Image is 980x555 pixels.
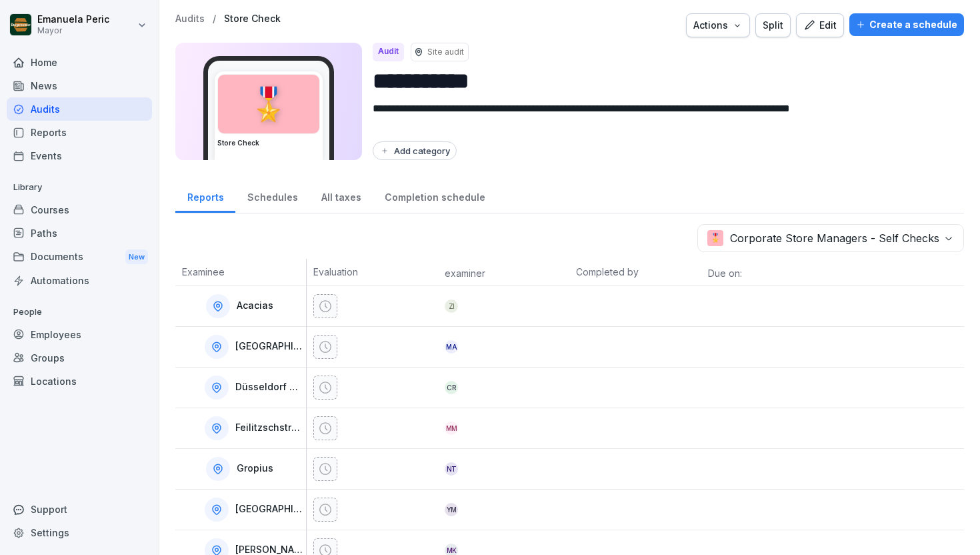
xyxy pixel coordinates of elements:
a: Completion schedule [373,179,497,213]
font: Settings [31,527,69,538]
font: News [31,80,57,91]
font: Support [31,504,67,515]
font: [PERSON_NAME] [235,544,311,555]
font: Employees [31,329,81,340]
font: MA [446,343,457,351]
a: Groups [7,346,152,370]
font: Edit [819,19,837,31]
font: Automations [31,275,89,286]
font: Feilitzschstraße [235,422,309,433]
font: People [13,306,42,317]
font: [GEOGRAPHIC_DATA] [235,340,330,352]
font: NT [447,465,457,473]
font: Site audit [427,47,464,57]
font: / [213,13,216,24]
a: Employees [7,323,152,346]
a: Automations [7,269,152,292]
font: Completion schedule [385,191,485,203]
font: Create a schedule [869,19,957,30]
font: MK [447,546,457,554]
font: Peric [86,13,109,25]
button: Split [755,13,791,37]
font: Documents [31,251,83,262]
font: Courses [31,204,69,215]
font: Mayor [37,25,62,35]
font: Gropius [237,462,273,474]
a: DocumentsNew [7,245,152,269]
button: Edit [796,13,844,37]
font: Library [13,181,42,192]
font: All taxes [321,191,361,203]
font: Events [31,150,62,161]
font: Acacias [237,300,273,311]
a: News [7,74,152,97]
a: Events [7,144,152,167]
font: Paths [31,227,57,239]
font: Reports [31,127,67,138]
a: Reports [7,121,152,144]
a: Settings [7,521,152,544]
font: New [129,252,145,261]
font: MM [446,424,458,432]
font: Split [763,19,783,31]
font: Home [31,57,57,68]
font: Groups [31,352,65,364]
button: Create a schedule [849,13,964,36]
font: [GEOGRAPHIC_DATA] [235,503,330,514]
font: Emanuela [37,13,83,25]
font: YM [447,506,457,514]
font: Examinee [182,266,225,277]
a: Home [7,51,152,74]
font: Due on: [708,267,742,279]
a: Courses [7,198,152,221]
font: Locations [31,376,77,387]
font: 🎖️ [249,84,289,123]
font: examiner [445,267,485,279]
font: CR [447,384,457,392]
a: Audits [7,97,152,121]
font: Audits [31,103,60,115]
button: Actions [686,13,750,37]
a: Store Check [224,13,281,25]
font: Add category [394,145,450,156]
font: Reports [187,191,224,203]
font: Düsseldorf Am Wehrhahn [235,381,354,392]
a: Paths [7,221,152,245]
font: Store Check [217,139,259,147]
font: Audit [378,46,399,56]
font: Store Check [224,13,281,24]
button: Add category [373,141,457,160]
a: Schedules [235,179,309,213]
font: Audits [175,13,205,24]
font: ZI [449,302,455,310]
font: Schedules [247,191,298,203]
font: Completed by [576,266,639,277]
a: Audits [175,13,205,25]
a: All taxes [309,179,373,213]
font: Evaluation [313,266,358,277]
a: Reports [175,179,235,213]
font: Actions [693,19,728,31]
a: Locations [7,370,152,393]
